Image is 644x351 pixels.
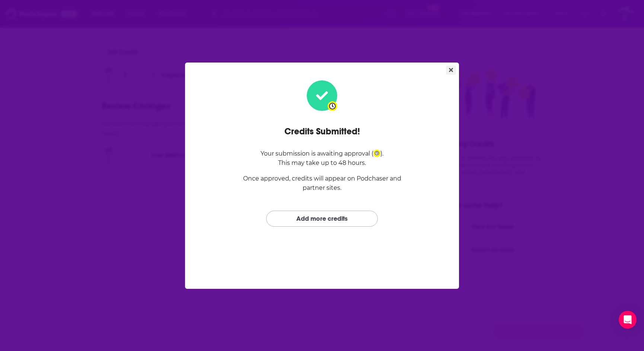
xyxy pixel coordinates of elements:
[236,174,409,193] p: Once approved, credits will appear on Podchaser and partner sites.
[236,158,409,168] p: This may take up to 48 hours.
[446,66,456,75] button: Close
[266,211,378,227] a: Add more credits
[284,126,360,137] p: Credits Submitted!
[619,311,637,329] div: Open Intercom Messenger
[236,149,409,159] p: Your submission is awaiting approval ( ).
